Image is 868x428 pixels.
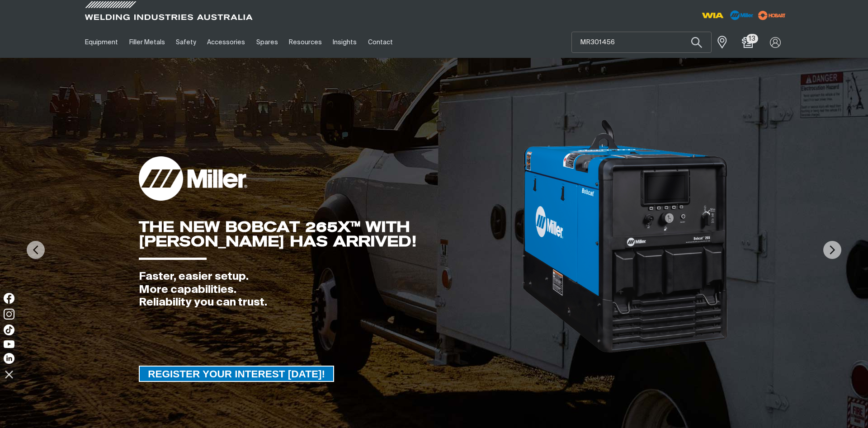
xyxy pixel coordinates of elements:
img: NextArrow [823,241,841,259]
input: Product name or item number... [572,32,711,52]
nav: Main [80,27,611,58]
div: Faster, easier setup. More capabilities. Reliability you can trust. [139,270,521,309]
img: LinkedIn [4,353,14,364]
a: Insights [327,27,362,58]
img: YouTube [4,340,14,348]
img: TikTok [4,325,14,335]
a: Equipment [80,27,123,58]
a: Accessories [202,27,250,58]
a: REGISTER YOUR INTEREST TODAY! [139,366,334,382]
img: miller [755,9,788,22]
img: PrevArrow [27,241,45,259]
img: Facebook [4,293,14,304]
a: Filler Metals [123,27,170,58]
button: Search products [681,32,712,53]
img: hide socials [1,367,17,382]
a: Safety [170,27,202,58]
a: Resources [283,27,327,58]
a: Spares [251,27,283,58]
div: THE NEW BOBCAT 265X™ WITH [PERSON_NAME] HAS ARRIVED! [139,220,521,249]
span: REGISTER YOUR INTEREST [DATE]! [140,366,333,382]
a: Contact [363,27,398,58]
img: Instagram [4,309,14,320]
